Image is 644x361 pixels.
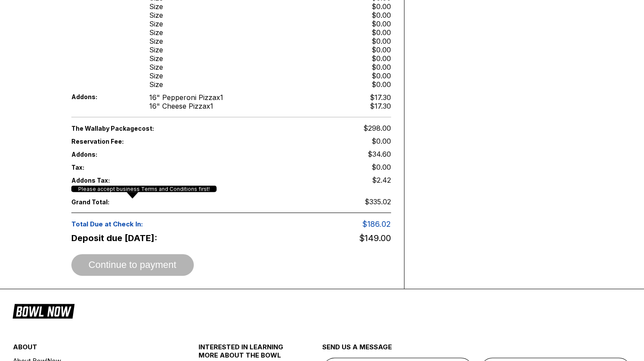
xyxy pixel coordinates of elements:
span: $186.02 [362,219,391,229]
div: Size [149,54,163,63]
div: $17.30 [370,93,391,102]
div: Size [149,80,163,89]
span: Reservation Fee: [71,138,231,145]
div: Size [149,45,163,54]
div: $0.00 [372,2,391,11]
span: Addons Tax: [71,177,135,184]
div: Size [149,2,163,11]
div: 16" Cheese Pizza x 1 [149,102,223,110]
span: Total Due at Check In: [71,220,295,228]
div: Size [149,28,163,37]
div: about [13,342,167,355]
div: $0.00 [372,54,391,63]
div: Please accept business Terms and Conditions first! [71,186,217,192]
div: Size [149,19,163,28]
div: $0.00 [372,80,391,89]
div: Size [149,11,163,19]
div: send us a message [322,342,631,358]
div: $17.30 [370,102,391,110]
div: $0.00 [372,37,391,45]
span: Addons: [71,151,135,158]
div: $0.00 [372,63,391,71]
div: $0.00 [372,11,391,19]
div: $0.00 [372,19,391,28]
div: $0.00 [372,45,391,54]
div: $0.00 [372,71,391,80]
span: $2.42 [372,176,391,184]
span: $335.02 [365,197,391,206]
span: Addons: [71,93,135,100]
span: The Wallaby Package cost: [71,125,231,132]
span: $0.00 [372,163,391,171]
span: $149.00 [359,233,391,243]
div: Size [149,71,163,80]
div: Size [149,63,163,71]
span: Deposit due [DATE]: [71,233,231,243]
div: Size [149,37,163,45]
span: $298.00 [363,124,391,132]
span: Grand Total: [71,198,135,206]
div: $0.00 [372,28,391,37]
span: $34.60 [368,150,391,158]
span: $0.00 [372,137,391,145]
span: Tax: [71,164,135,171]
div: 16" Pepperoni Pizza x 1 [149,93,223,102]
